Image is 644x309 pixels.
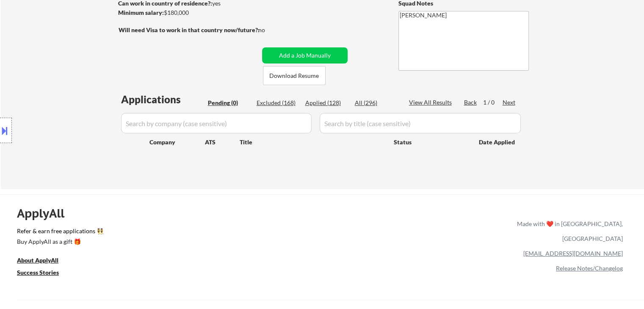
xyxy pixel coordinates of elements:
strong: Minimum salary: [118,9,164,16]
div: Back [464,98,478,107]
div: Applied (128) [305,99,348,107]
a: Release Notes/Changelog [556,265,623,272]
a: Buy ApplyAll as a gift 🎁 [17,237,102,248]
div: Date Applied [479,138,516,146]
a: [EMAIL_ADDRESS][DOMAIN_NAME] [523,250,623,257]
u: Success Stories [17,269,59,276]
div: $180,000 [118,8,259,17]
div: Title [240,138,386,146]
div: Buy ApplyAll as a gift 🎁 [17,239,102,245]
input: Search by company (case sensitive) [121,113,312,133]
div: Company [149,138,205,146]
u: About ApplyAll [17,257,58,264]
div: Excluded (168) [257,99,299,107]
div: 1 / 0 [483,98,503,107]
button: Add a Job Manually [262,47,348,63]
div: Next [503,98,516,107]
a: About ApplyAll [17,256,70,266]
strong: Will need Visa to work in that country now/future?: [119,26,260,33]
div: Made with ❤️ in [GEOGRAPHIC_DATA], [GEOGRAPHIC_DATA] [514,216,623,246]
div: Applications [121,94,205,105]
div: no [258,26,282,34]
div: ApplyAll [17,206,74,221]
div: View All Results [409,98,454,107]
a: Success Stories [17,268,70,279]
input: Search by title (case sensitive) [320,113,521,133]
button: Download Resume [263,66,326,85]
div: Pending (0) [208,99,250,107]
a: Refer & earn free applications 👯‍♀️ [17,228,340,237]
div: Status [394,134,467,149]
div: ATS [205,138,240,146]
div: All (296) [355,99,397,107]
